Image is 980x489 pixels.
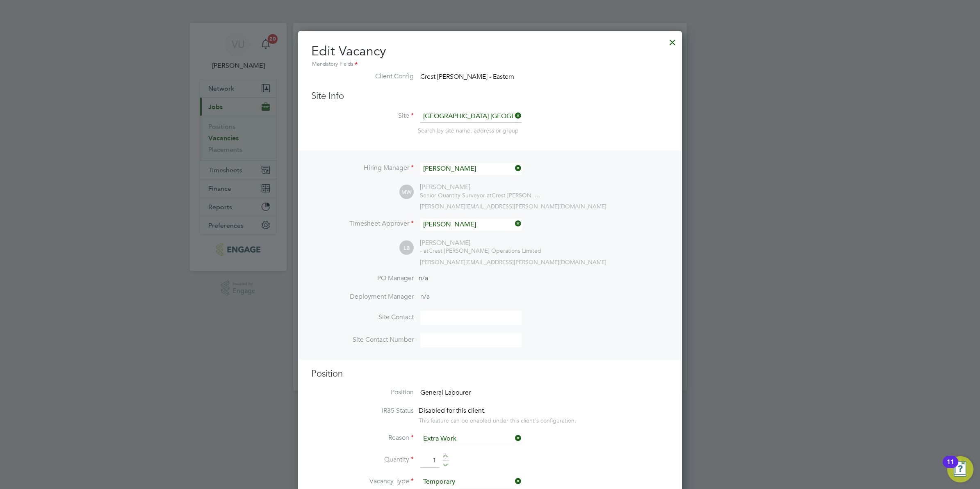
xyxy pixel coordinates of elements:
[311,407,414,415] label: IR35 Status
[420,247,541,254] div: Crest [PERSON_NAME] Operations Limited
[311,477,414,486] label: Vacancy Type
[311,219,414,228] label: Timesheet Approver
[311,60,669,69] div: Mandatory Fields
[420,292,430,301] span: n/a
[420,203,606,210] span: [PERSON_NAME][EMAIL_ADDRESS][PERSON_NAME][DOMAIN_NAME]
[311,72,414,81] label: Client Config
[311,274,414,283] label: PO Manager
[420,433,522,445] input: Select one
[420,247,428,254] span: - at
[947,462,954,473] div: 11
[311,336,414,344] label: Site Contact Number
[420,183,543,192] div: [PERSON_NAME]
[311,434,414,442] label: Reason
[420,476,522,488] input: Select one
[420,110,522,123] input: Search for...
[947,456,973,482] button: Open Resource Center, 11 new notifications
[418,127,519,134] span: Search by site name, address or group
[311,43,669,69] h2: Edit Vacancy
[311,313,414,322] label: Site Contact
[419,407,485,415] span: Disabled for this client.
[399,241,414,255] span: LB
[419,274,428,282] span: n/a
[399,185,414,199] span: MW
[311,292,414,301] label: Deployment Manager
[311,164,414,172] label: Hiring Manager
[420,163,522,175] input: Search for...
[311,368,669,380] h3: Position
[420,388,471,397] span: General Labourer
[311,455,414,464] label: Quantity
[420,192,492,199] span: Senior Quantity Surveyor at
[419,415,576,424] div: This feature can be enabled under this client's configuration.
[311,112,414,120] label: Site
[420,192,543,199] div: Crest [PERSON_NAME] Operations Limited
[420,73,514,81] span: Crest [PERSON_NAME] - Eastern
[420,219,522,231] input: Search for...
[311,90,669,102] h3: Site Info
[420,258,606,266] span: [PERSON_NAME][EMAIL_ADDRESS][PERSON_NAME][DOMAIN_NAME]
[420,239,541,247] div: [PERSON_NAME]
[311,388,414,397] label: Position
